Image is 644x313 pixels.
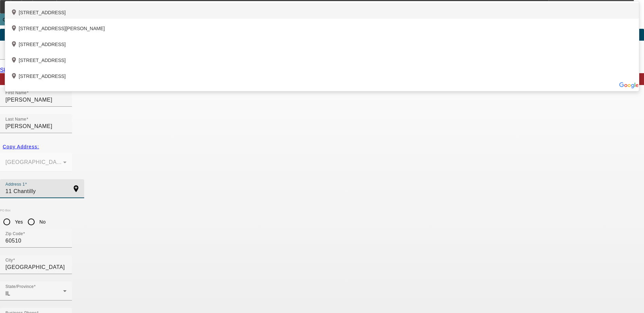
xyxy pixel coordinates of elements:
mat-icon: add_location [68,185,84,193]
span: Copy Address: [3,144,39,149]
div: [STREET_ADDRESS] [5,50,639,66]
mat-label: City [5,258,13,263]
label: No [38,218,45,225]
mat-label: Last Name [5,117,26,122]
div: [STREET_ADDRESS] [5,35,639,50]
div: [STREET_ADDRESS][PERSON_NAME] [5,19,639,35]
span: Opportunity / 102500127 / Riveras Automotive Corp / [PERSON_NAME] [3,17,182,22]
mat-label: Address 1 [5,182,25,187]
label: Yes [14,218,23,225]
mat-label: First Name [5,91,26,95]
mat-icon: add_location [11,25,19,33]
mat-label: State/Province [5,285,34,289]
div: [STREET_ADDRESS] [5,66,639,82]
span: IL [5,291,10,296]
div: [STREET_ADDRESS] [5,3,639,19]
mat-icon: add_location [11,9,19,17]
mat-label: Zip Code [5,232,23,236]
mat-icon: add_location [11,57,19,65]
mat-icon: add_location [11,41,19,49]
img: Powered by Google [619,82,639,88]
mat-icon: add_location [11,72,19,81]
